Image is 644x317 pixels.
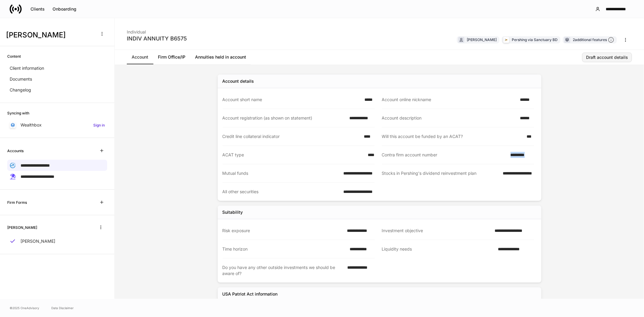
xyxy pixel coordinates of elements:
[382,97,517,103] div: Account online nickname
[223,170,340,176] div: Mutual funds
[7,53,21,59] h6: Content
[93,122,105,128] h6: Sign in
[7,236,107,247] a: [PERSON_NAME]
[7,120,107,130] a: WealthboxSign in
[223,78,254,84] div: Account details
[10,76,32,82] p: Documents
[382,152,507,158] div: Contra firm account number
[6,30,93,40] h3: [PERSON_NAME]
[10,87,31,93] p: Changelog
[27,4,49,14] button: Clients
[21,238,55,244] p: [PERSON_NAME]
[7,74,107,85] a: Documents
[582,53,632,62] button: Draft account details
[382,133,523,139] div: Will this account be funded by an ACAT?
[223,115,346,121] div: Account registration (as shown on statement)
[127,25,187,35] div: Individual
[382,228,491,234] div: Investment objective
[153,50,190,64] a: Firm Office/IP
[190,50,251,64] a: Annuities held in account
[7,200,27,205] h6: Firm Forms
[223,152,364,158] div: ACAT type
[586,55,628,59] div: Draft account details
[573,37,614,43] div: 2 additional features
[382,170,499,177] div: Stocks in Pershing's dividend reinvestment plan
[127,35,187,42] div: INDIV ANNUITY B6575
[53,7,76,11] div: Onboarding
[127,50,153,64] a: Account
[223,189,340,195] div: All other securities
[7,110,29,116] h6: Syncing with
[10,306,39,310] span: © 2025 OneAdvisory
[467,37,497,43] div: [PERSON_NAME]
[223,97,361,103] div: Account short name
[382,115,517,121] div: Account description
[512,37,558,43] div: Pershing via Sanctuary BD
[223,264,344,277] div: Do you have any other outside investments we should be aware of?
[223,246,346,252] div: Time horizon
[51,306,74,310] a: Data Disclaimer
[223,228,344,234] div: Risk exposure
[223,291,278,297] div: USA Patriot Act information
[223,133,360,139] div: Credit line collateral indicator
[7,63,107,74] a: Client information
[10,65,44,71] p: Client information
[7,85,107,95] a: Changelog
[7,225,37,230] h6: [PERSON_NAME]
[30,7,45,11] div: Clients
[7,148,24,154] h6: Accounts
[21,122,42,128] p: Wealthbox
[223,209,243,215] div: Suitability
[382,246,495,252] div: Liquidity needs
[49,4,80,14] button: Onboarding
